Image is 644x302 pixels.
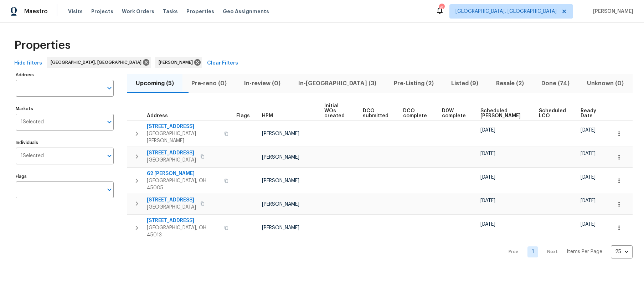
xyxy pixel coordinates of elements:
span: Tasks [163,9,178,14]
p: Items Per Page [567,248,602,255]
span: Properties [186,8,214,15]
label: Address [16,73,114,77]
span: [PERSON_NAME] [262,225,299,230]
span: [DATE] [581,222,596,227]
span: Work Orders [122,8,154,15]
span: [GEOGRAPHIC_DATA] [147,157,196,164]
span: 1 Selected [21,153,44,159]
span: [GEOGRAPHIC_DATA][PERSON_NAME] [147,130,220,144]
span: Ready Date [581,108,599,118]
label: Markets [16,107,114,111]
span: In-[GEOGRAPHIC_DATA] (3) [294,78,381,88]
span: Flags [236,113,250,118]
span: Projects [91,8,113,15]
div: 25 [611,242,633,261]
span: [GEOGRAPHIC_DATA] [147,204,196,211]
span: [DATE] [480,128,495,133]
span: [STREET_ADDRESS] [147,217,220,224]
span: [DATE] [480,222,495,227]
span: [DATE] [480,151,495,156]
span: Geo Assignments [223,8,269,15]
span: [DATE] [581,198,596,203]
span: [STREET_ADDRESS] [147,123,220,130]
div: [PERSON_NAME] [155,57,202,68]
span: Hide filters [14,59,42,68]
button: Open [104,117,114,127]
div: [GEOGRAPHIC_DATA], [GEOGRAPHIC_DATA] [47,57,151,68]
span: Resale (2) [491,78,528,88]
span: Address [147,113,168,118]
span: Scheduled [PERSON_NAME] [480,108,527,118]
span: [STREET_ADDRESS] [147,149,196,157]
span: [PERSON_NAME] [262,178,299,183]
span: Listed (9) [447,78,483,88]
span: Clear Filters [207,59,238,68]
span: 62 [PERSON_NAME] [147,170,220,177]
span: [GEOGRAPHIC_DATA], [GEOGRAPHIC_DATA] [455,8,557,15]
span: Visits [68,8,83,15]
nav: Pagination Navigation [502,245,633,259]
button: Open [104,83,114,93]
span: [PERSON_NAME] [262,155,299,160]
label: Individuals [16,140,114,145]
label: Flags [16,174,114,179]
span: [DATE] [581,175,596,180]
span: DCO complete [403,108,430,118]
span: Pre-reno (0) [187,78,231,88]
button: Clear Filters [204,57,241,70]
span: 1 Selected [21,119,44,125]
span: [PERSON_NAME] [262,202,299,207]
span: D0W complete [442,108,469,118]
button: Open [104,185,114,195]
span: In-review (0) [240,78,285,88]
span: [GEOGRAPHIC_DATA], OH 45005 [147,177,220,191]
a: Goto page 1 [527,246,538,257]
span: [PERSON_NAME] [159,59,196,66]
span: Initial WOs created [324,103,351,118]
span: [DATE] [480,198,495,203]
div: 6 [439,4,444,11]
span: Scheduled LCO [539,108,568,118]
span: [PERSON_NAME] [590,8,633,15]
span: [STREET_ADDRESS] [147,196,196,204]
span: Maestro [24,8,48,15]
span: [DATE] [581,151,596,156]
span: Unknown (0) [583,78,628,88]
span: Done (74) [537,78,574,88]
span: Properties [14,42,71,49]
span: HPM [262,113,273,118]
span: [DATE] [480,175,495,180]
span: [DATE] [581,128,596,133]
span: Upcoming (5) [131,78,178,88]
span: DCO submitted [363,108,391,118]
span: Pre-Listing (2) [389,78,438,88]
span: [GEOGRAPHIC_DATA], OH 45013 [147,224,220,239]
span: [PERSON_NAME] [262,131,299,136]
button: Hide filters [11,57,45,70]
span: [GEOGRAPHIC_DATA], [GEOGRAPHIC_DATA] [51,59,144,66]
button: Open [104,151,114,161]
